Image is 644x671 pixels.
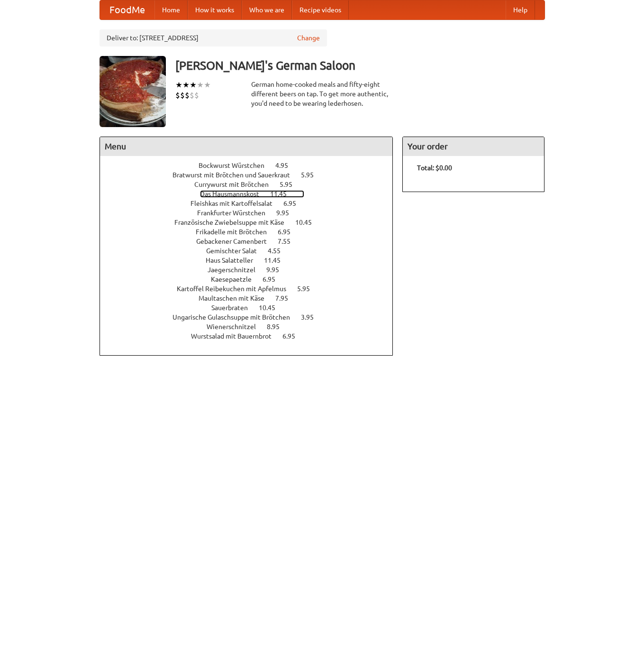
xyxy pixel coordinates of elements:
a: Frikadelle mit Brötchen 6.95 [196,228,308,236]
li: $ [175,90,180,101]
span: Ungarische Gulaschsuppe mit Brötchen [172,313,299,321]
a: Gebackener Camenbert 7.55 [196,238,308,245]
span: 8.95 [267,323,289,331]
h4: Your order [403,137,544,156]
a: Jaegerschnitzel 9.95 [208,266,297,274]
li: ★ [190,80,197,90]
span: Bockwurst Würstchen [199,162,274,169]
a: How it works [188,0,242,19]
span: Gebackener Camenbert [196,238,276,245]
a: Haus Salatteller 11.45 [206,257,298,264]
span: Französische Zwiebelsuppe mit Käse [174,219,294,226]
span: Bratwurst mit Brötchen und Sauerkraut [172,171,299,179]
a: Bockwurst Würstchen 4.95 [199,162,306,169]
span: 6.95 [283,200,306,207]
li: ★ [204,80,211,90]
span: Wienerschnitzel [207,323,265,331]
a: Das Hausmannskost 11.45 [200,190,304,198]
span: Gemischter Salat [206,247,266,255]
a: Kartoffel Reibekuchen mit Apfelmus 5.95 [177,285,327,293]
span: 7.95 [275,294,298,302]
span: 11.45 [264,257,290,264]
span: 5.95 [280,181,302,188]
span: 11.45 [270,190,296,198]
span: 5.95 [301,171,323,179]
span: 5.95 [297,285,319,293]
a: Ungarische Gulaschsuppe mit Brötchen 3.95 [172,313,331,321]
a: FoodMe [100,0,154,19]
h3: [PERSON_NAME]'s German Saloon [175,56,545,75]
span: Kaesepaetzle [211,276,261,283]
span: 6.95 [263,276,285,283]
span: 3.95 [301,313,323,321]
a: Recipe videos [292,0,349,19]
span: Haus Salatteller [206,257,263,264]
li: ★ [197,80,204,90]
span: 10.45 [259,304,285,312]
li: $ [180,90,185,101]
span: 9.95 [276,209,299,217]
a: Wurstsalad mit Bauernbrot 6.95 [191,332,313,340]
span: Frankfurter Würstchen [197,209,275,217]
li: ★ [182,80,190,90]
a: Currywurst mit Brötchen 5.95 [194,181,310,188]
b: Total: $0.00 [417,164,452,172]
img: angular.jpg [100,56,166,127]
a: Gemischter Salat 4.55 [206,247,298,255]
span: Fleishkas mit Kartoffelsalat [190,200,282,207]
a: Bratwurst mit Brötchen und Sauerkraut 5.95 [172,171,331,179]
span: 10.45 [295,219,321,226]
span: 6.95 [278,228,300,236]
span: Kartoffel Reibekuchen mit Apfelmus [177,285,296,293]
a: Who we are [242,0,292,19]
span: 6.95 [282,332,305,340]
a: Kaesepaetzle 6.95 [211,276,293,283]
a: Help [506,0,535,19]
a: Sauerbraten 10.45 [211,304,293,312]
a: Fleishkas mit Kartoffelsalat 6.95 [190,200,314,207]
a: Wienerschnitzel 8.95 [207,323,297,331]
h4: Menu [100,137,393,156]
span: Wurstsalad mit Bauernbrot [191,332,281,340]
span: 7.55 [278,238,300,245]
span: Jaegerschnitzel [208,266,265,274]
a: Maultaschen mit Käse 7.95 [199,294,306,302]
a: Change [297,33,320,43]
span: Sauerbraten [211,304,257,312]
span: 4.95 [275,162,298,169]
li: $ [185,90,190,101]
div: German home-cooked meals and fifty-eight different beers on tap. To get more authentic, you'd nee... [251,80,393,108]
li: $ [190,90,194,101]
span: Currywurst mit Brötchen [194,181,278,188]
span: 9.95 [266,266,289,274]
li: ★ [175,80,182,90]
a: Französische Zwiebelsuppe mit Käse 10.45 [174,219,329,226]
span: Frikadelle mit Brötchen [196,228,276,236]
span: Maultaschen mit Käse [199,294,274,302]
li: $ [194,90,199,101]
span: Das Hausmannskost [200,190,269,198]
a: Frankfurter Würstchen 9.95 [197,209,307,217]
span: 4.55 [268,247,290,255]
div: Deliver to: [STREET_ADDRESS] [100,29,327,46]
a: Home [154,0,188,19]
